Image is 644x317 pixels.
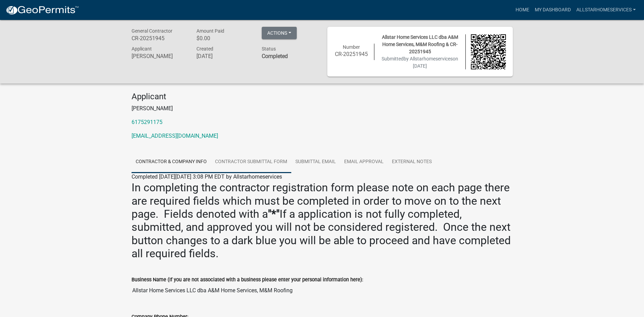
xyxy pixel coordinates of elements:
h4: Applicant [132,92,513,102]
a: Submittal Email [291,151,340,173]
button: Actions [262,27,297,39]
a: External Notes [388,151,436,173]
h6: CR-20251945 [132,35,187,42]
span: Amount Paid [196,28,224,34]
span: Applicant [132,46,152,52]
a: Contractor & Company Info [132,151,211,173]
h6: [PERSON_NAME] [132,53,187,59]
span: Submitted on [DATE] [382,56,458,69]
label: Business Name (If you are not associated with a business please enter your personal information h... [132,278,363,282]
a: [EMAIL_ADDRESS][DOMAIN_NAME] [132,133,218,139]
a: Home [513,3,532,16]
img: QR code [471,34,506,69]
span: Created [196,46,213,52]
a: Allstarhomeservices [574,3,639,16]
strong: Completed [262,53,288,59]
a: Contractor Submittal Form [211,151,291,173]
span: Allstar Home Services LLC dba A&M Home Services, M&M Roofing & CR-20251945 [382,34,458,54]
h2: In completing the contractor registration form please note on each page there are required fields... [132,181,513,260]
h6: CR-20251945 [334,51,369,57]
p: [PERSON_NAME] [132,104,513,113]
span: Status [262,46,276,52]
a: My Dashboard [532,3,574,16]
h6: $0.00 [196,35,251,42]
span: Number [343,44,360,50]
span: Completed [DATE][DATE] 3:08 PM EDT by Allstarhomeservices [132,173,282,180]
span: General Contractor [132,28,172,34]
h6: [DATE] [196,53,251,59]
a: Email Approval [340,151,388,173]
span: by Allstarhomeservices [404,56,453,61]
a: 6175291175 [132,119,162,125]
